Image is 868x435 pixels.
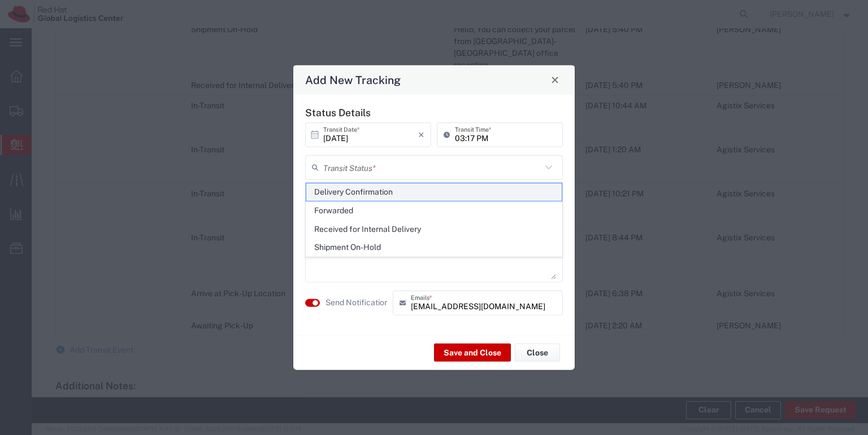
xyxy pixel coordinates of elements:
span: Shipment On-Hold [306,239,562,256]
span: Received for Internal Delivery [306,221,562,238]
button: Save and Close [434,344,511,362]
button: Close [515,344,560,362]
h5: Status Details [305,106,563,118]
span: Forwarded [306,202,562,219]
button: Close [547,72,563,87]
i: × [418,125,424,143]
span: Delivery Confirmation [306,183,562,201]
agx-label: Send Notification [325,297,387,309]
h4: Add New Tracking [305,72,401,88]
label: Send Notification [325,297,389,309]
